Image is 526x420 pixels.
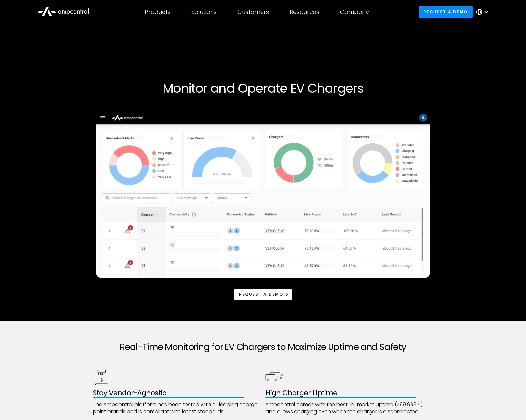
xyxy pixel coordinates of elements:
h2: Real-Time Monitoring for EV Chargers to Maximize Uptime and Safety [93,342,433,353]
div: Request a demo [239,291,283,297]
img: Ampcontrol Open Charge Point Protocol OCPP Server for EV Fleet Charging [96,111,430,278]
div: Company [340,8,369,15]
div: Solutions [191,8,217,15]
div: Customers [237,8,269,15]
h1: Monitor and Operate EV Chargers [67,81,459,96]
div: Products [145,8,171,15]
div: Resources [290,8,319,15]
h3: Stay Vendor-Agnostic [93,389,261,397]
p: The Ampcontrol platform has been tested with all leading charge point brands and is compliant wit... [93,401,261,415]
p: Ampcontrol comes with the best-in-market uptime (>99.999%) and allows charging even when the char... [265,401,433,415]
a: Request a demo [419,6,473,18]
a: Request a demo [234,288,292,300]
h3: High Charger Uptime [265,389,433,397]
